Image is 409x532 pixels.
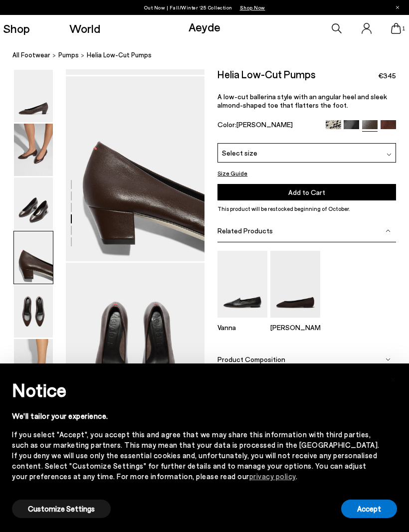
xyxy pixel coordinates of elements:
span: €345 [378,71,396,81]
p: Vanna [217,323,267,332]
h2: Helia Low-Cut Pumps [217,69,316,79]
img: Ellie Suede Almond-Toe Flats [270,251,320,317]
button: Size Guide [217,168,247,178]
img: Vanna Almond-Toe Loafers [217,251,267,317]
button: Customize Settings [12,500,111,518]
span: [PERSON_NAME] [236,120,293,129]
img: Helia Low-Cut Pumps - Image 1 [14,70,53,122]
span: Add to Cart [288,188,325,196]
span: pumps [58,51,79,59]
img: Helia Low-Cut Pumps - Image 6 [14,339,53,391]
a: World [69,22,100,34]
a: pumps [58,50,79,60]
h2: Notice [12,377,381,403]
div: If you select "Accept", you accept this and agree that we may share this information with third p... [12,429,381,482]
p: Out Now | Fall/Winter ‘25 Collection [144,2,265,12]
img: svg%3E [386,228,391,233]
img: Helia Low-Cut Pumps - Image 2 [14,124,53,176]
span: Product Composition [217,355,285,363]
button: Accept [341,500,397,518]
img: Helia Low-Cut Pumps - Image 4 [14,231,53,284]
p: [PERSON_NAME] [270,323,320,332]
img: Helia Low-Cut Pumps - Image 3 [14,177,53,230]
img: svg%3E [386,357,391,362]
span: 1 [401,26,406,31]
a: 1 [391,23,401,34]
a: Vanna Almond-Toe Loafers Vanna [217,311,267,332]
p: A low-cut ballerina style with an angular heel and sleek almond-shaped toe that flatters the foot. [217,92,396,109]
img: Helia Low-Cut Pumps - Image 5 [14,285,53,338]
button: Add to Cart [217,184,396,200]
a: Ellie Suede Almond-Toe Flats [PERSON_NAME] [270,311,320,332]
span: × [390,371,397,385]
a: privacy policy [249,472,296,481]
nav: breadcrumb [12,42,409,69]
div: Color: [217,120,320,132]
span: Navigate to /collections/new-in [240,4,265,10]
button: Close this notice [381,366,405,390]
span: Select size [222,148,257,158]
a: Aeyde [189,19,220,34]
span: Related Products [217,226,273,235]
img: svg%3E [387,152,392,157]
a: Shop [3,22,30,34]
div: We'll tailor your experience. [12,411,381,421]
p: This product will be restocked beginning of October. [217,204,396,213]
span: Helia Low-Cut Pumps [87,50,152,60]
a: All Footwear [12,50,50,60]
